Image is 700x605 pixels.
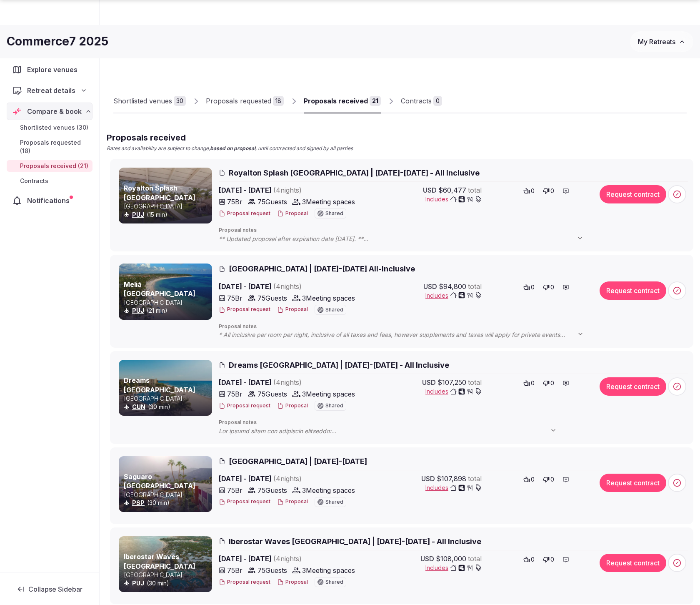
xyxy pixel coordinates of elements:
span: [DATE] - [DATE] [219,474,365,484]
span: 0 [550,555,554,564]
span: Proposal notes [219,227,688,234]
div: 21 [370,96,381,106]
div: (15 min) [124,211,210,219]
button: Request contract [600,474,666,492]
span: [DATE] - [DATE] [219,377,365,387]
button: Collapse Sidebar [7,580,92,598]
span: Lor ipsumd sitam con adipiscin elitseddo: • Eiu Temp inci utl et 0 dolore magn (Aliquae adminimve... [219,427,565,435]
span: Compare & book [27,106,82,116]
button: 0 [521,377,537,389]
button: Includes [425,484,482,492]
a: Iberostar Waves [GEOGRAPHIC_DATA] [124,552,195,570]
span: ( 4 night s ) [273,474,302,483]
button: My Retreats [630,31,693,52]
span: ** Updated proposal after expiration date [DATE]. ** ALL-INCLUSIVE RATE INCLUSIONS • Luxurious ac... [219,235,592,243]
div: Proposals requested [206,96,271,106]
span: 3 Meeting spaces [302,293,355,303]
span: $94,800 [439,281,466,291]
button: Proposal request [219,210,270,217]
p: [GEOGRAPHIC_DATA] [124,299,210,307]
span: Shortlisted venues (30) [20,123,88,132]
a: Shortlisted venues30 [113,89,186,113]
div: 0 [433,96,442,106]
div: (30 min) [124,403,210,411]
span: 3 Meeting spaces [302,389,355,399]
button: Proposal request [219,579,270,586]
span: USD [423,185,437,195]
button: Proposal request [219,306,270,313]
span: Dreams [GEOGRAPHIC_DATA] | [DATE]-[DATE] - All Inclusive [229,360,449,370]
button: PUJ [132,211,144,219]
span: Royalton Splash [GEOGRAPHIC_DATA] | [DATE]-[DATE] - All Inclusive [229,168,480,178]
span: 75 Br [227,565,242,575]
span: $60,477 [438,185,466,195]
a: Explore venues [7,61,92,78]
span: Shared [325,307,343,312]
span: $107,250 [437,377,466,387]
button: Proposal request [219,402,270,409]
strong: based on proposal [210,145,255,151]
span: Notifications [27,196,73,206]
a: Proposals requested (18) [7,137,92,157]
span: 0 [531,379,535,387]
span: Proposal notes [219,323,688,330]
p: [GEOGRAPHIC_DATA] [124,491,210,499]
button: 0 [540,185,557,197]
button: Proposal [277,306,308,313]
button: 0 [540,377,557,389]
span: 0 [550,475,554,484]
span: 0 [531,555,535,564]
a: Proposals received (21) [7,160,92,172]
span: USD [423,281,437,291]
button: Proposal request [219,498,270,505]
span: total [468,281,482,291]
span: total [468,377,482,387]
span: 75 Guests [257,485,287,495]
button: 0 [521,474,537,485]
div: Shortlisted venues [113,96,172,106]
div: (21 min) [124,306,210,315]
span: Proposals requested (18) [20,138,89,155]
span: 75 Guests [257,197,287,207]
button: Includes [425,291,482,300]
span: [GEOGRAPHIC_DATA] | [DATE]-[DATE] All-Inclusive [229,264,415,274]
span: $108,000 [436,554,466,564]
span: [GEOGRAPHIC_DATA] | [DATE]-[DATE] [229,456,367,467]
button: Proposal [277,210,308,217]
button: Proposal [277,498,308,505]
a: PSP [132,499,145,506]
span: Contracts [20,177,48,185]
span: [DATE] - [DATE] [219,185,365,195]
button: Request contract [600,377,666,396]
span: 75 Br [227,485,242,495]
a: Proposals requested18 [206,89,284,113]
span: 75 Br [227,293,242,303]
div: 30 [174,96,186,106]
button: 0 [540,281,557,293]
button: PUJ [132,306,144,315]
button: 0 [540,554,557,565]
a: CUN [132,403,145,410]
span: Shared [325,500,343,505]
p: [GEOGRAPHIC_DATA] [124,571,210,579]
button: 0 [540,474,557,485]
div: (30 min) [124,499,210,507]
span: 75 Br [227,389,242,399]
span: $107,898 [437,474,466,484]
button: Request contract [600,554,666,572]
span: Includes [425,564,482,572]
span: Shared [325,403,343,408]
span: USD [421,474,435,484]
button: Request contract [600,281,666,300]
button: CUN [132,403,145,411]
div: Proposals received [304,96,368,106]
a: Contracts [7,175,92,187]
span: 0 [531,187,535,195]
a: Shortlisted venues (30) [7,122,92,133]
button: Includes [425,387,482,396]
span: 0 [531,475,535,484]
h1: Commerce7 2025 [7,33,108,50]
button: PUJ [132,579,144,587]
